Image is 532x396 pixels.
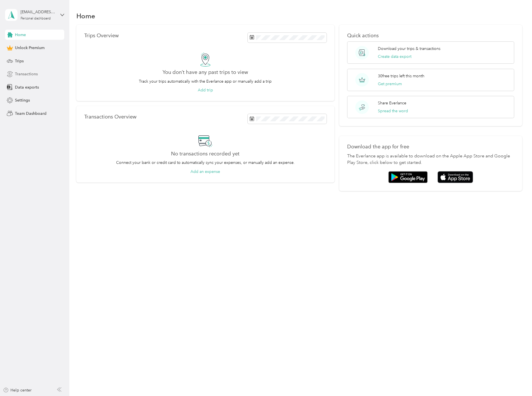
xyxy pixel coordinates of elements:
span: Data exports [15,84,39,90]
span: Team Dashboard [15,111,46,116]
p: Connect your bank or credit card to automatically sync your expenses, or manually add an expense. [116,160,295,166]
img: App store [438,171,473,183]
div: Personal dashboard [21,17,51,20]
img: Google play [388,171,428,183]
button: Help center [3,387,32,393]
span: Transactions [15,71,38,77]
p: Quick actions [347,33,514,39]
p: Track your trips automatically with the Everlance app or manually add a trip [139,78,272,84]
p: Download the app for free [347,144,514,150]
iframe: Everlance-gr Chat Button Frame [500,364,532,396]
h2: No transactions recorded yet [171,151,240,157]
span: Settings [15,97,30,103]
span: Trips [15,58,24,64]
span: Home [15,32,26,38]
p: Download your trips & transactions [378,46,440,52]
button: Get premium [378,81,402,87]
button: Create data export [378,54,411,60]
p: Trips Overview [84,33,119,39]
button: Add trip [198,87,213,93]
div: [EMAIL_ADDRESS][DOMAIN_NAME] [21,9,56,15]
p: The Everlance app is available to download on the Apple App Store and Google Play Store, click be... [347,153,514,166]
button: Spread the word [378,108,408,114]
span: Unlock Premium [15,45,45,51]
h2: You don’t have any past trips to view [163,69,248,75]
button: Add an expense [190,169,220,175]
p: Share Everlance [378,100,406,106]
p: 30 free trips left this month [378,73,424,79]
p: Transactions Overview [84,114,136,120]
h1: Home [76,13,95,19]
